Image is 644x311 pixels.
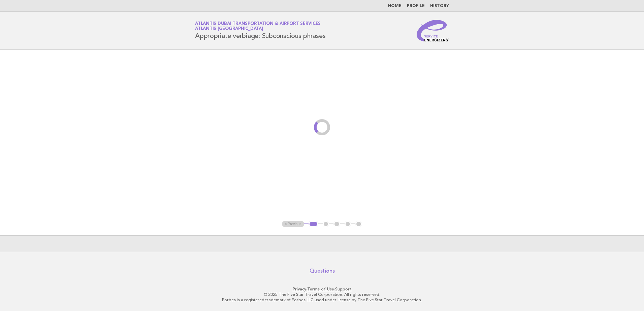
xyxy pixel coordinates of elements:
[310,268,335,274] a: Questions
[417,20,449,41] img: Service Energizers
[430,4,449,8] a: History
[116,297,528,303] p: Forbes is a registered trademark of Forbes LLC used under license by The Five Star Travel Corpora...
[293,287,306,291] a: Privacy
[195,22,326,39] h1: Appropriate verbiage: Subconscious phrases
[116,286,528,292] p: · ·
[335,287,352,291] a: Support
[407,4,425,8] a: Profile
[388,4,401,8] a: Home
[307,287,334,291] a: Terms of Use
[195,27,263,31] span: Atlantis [GEOGRAPHIC_DATA]
[195,22,321,31] a: Atlantis Dubai Transportation & Airport ServicesAtlantis [GEOGRAPHIC_DATA]
[116,292,528,297] p: © 2025 The Five Star Travel Corporation. All rights reserved.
